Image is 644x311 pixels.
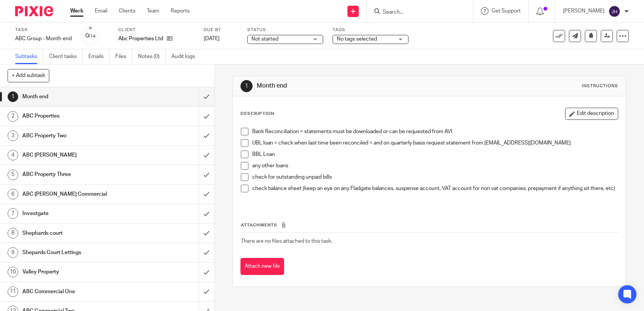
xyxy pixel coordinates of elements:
small: /14 [89,34,96,38]
div: 11 [8,286,18,297]
h1: ABC Commercial One [22,286,135,297]
h1: Month end [22,91,135,102]
p: any other loans [252,162,618,170]
h1: Shepards Court Lettings [22,247,135,258]
button: Attach new file [240,258,284,275]
div: 1 [240,80,253,92]
span: Attachments [241,223,277,227]
label: Tags [333,27,408,33]
div: 3 [8,130,18,141]
span: Get Support [492,8,521,14]
img: svg%3E [608,5,620,17]
p: [PERSON_NAME] [563,7,605,15]
p: check balance sheet (keep an eye on any Fladgate balances, suspense account, VAT account for non ... [252,185,618,192]
div: 6 [8,189,18,199]
div: ABC Group - Month end [15,35,72,42]
span: There are no files attached to this task. [241,239,332,244]
input: Search [382,9,450,16]
p: BBL Loan [252,151,618,158]
a: Emails [88,49,110,64]
button: Edit description [565,108,618,120]
span: [DATE] [204,36,220,41]
a: Notes (0) [138,49,166,64]
label: Client [118,27,194,33]
a: Subtasks [15,49,43,64]
a: Reports [171,7,190,15]
div: 10 [8,267,18,277]
div: 7 [8,208,18,219]
div: 1 [8,91,18,102]
div: 2 [8,111,18,122]
h1: Month end [257,82,446,90]
p: UBL loan = check when last time been reconciled = and on quarterly basis request statement from [... [252,139,618,147]
label: Status [247,27,323,33]
button: + Add subtask [8,69,49,82]
div: 0 [85,31,96,40]
div: 5 [8,170,18,180]
a: Email [95,7,107,15]
a: Files [115,49,132,64]
div: Instructions [582,83,618,89]
h1: ABC Properties [22,110,135,122]
a: Team [147,7,159,15]
a: Client tasks [49,49,83,64]
div: 9 [8,247,18,258]
p: check for outstanding unpaid bills [252,173,618,181]
img: Pixie [15,6,53,16]
div: 4 [8,150,18,160]
div: 8 [8,228,18,239]
p: Abc Properties Ltd [118,35,163,42]
h1: Investgate [22,208,135,219]
h1: Shephards court [22,228,135,239]
span: Not started [251,36,278,42]
h1: ABC [PERSON_NAME] [22,149,135,161]
label: Due by [204,27,238,33]
a: Audit logs [171,49,201,64]
h1: ABC Property Two [22,130,135,141]
h1: ABC [PERSON_NAME] Commercial [22,188,135,200]
span: No tags selected [337,36,377,42]
p: Description [240,111,274,117]
label: Task [15,27,72,33]
h1: Valley Property [22,266,135,278]
a: Clients [119,7,135,15]
p: Bank Reconciliation = statements must be downloaded or can be requested from AVI [252,128,618,135]
a: Work [70,7,83,15]
h1: ABC Property Three [22,169,135,180]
